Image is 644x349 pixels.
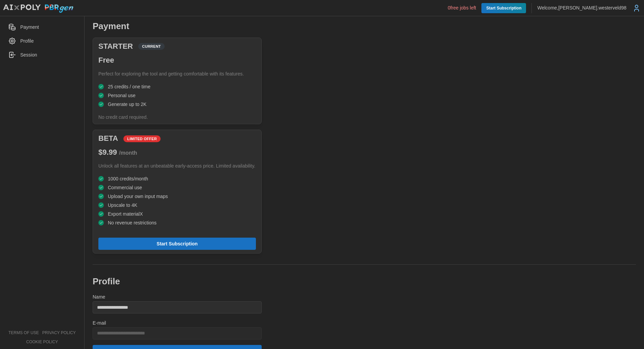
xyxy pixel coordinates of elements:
[93,20,262,32] h2: Payment
[108,102,146,107] span: Generate up to 2K
[4,48,80,62] a: Session
[481,3,526,13] a: Start Subscription
[8,330,39,336] a: terms of use
[108,84,150,89] span: 25 credits / one time
[486,3,521,13] span: Start Subscription
[4,34,80,48] a: Profile
[98,162,256,169] p: Unlock all features at an unbeatable early-access price. Limited availability.
[3,4,74,13] img: AIxPoly PBRgen
[108,93,136,98] span: Personal use
[98,238,256,250] button: Start Subscription
[93,320,106,327] label: E-mail
[98,55,256,66] h3: Free
[4,20,80,34] a: Payment
[20,24,39,30] span: Payment
[108,176,148,181] span: 1000 credits/month
[93,293,105,301] label: Name
[20,38,34,44] span: Profile
[448,4,476,11] p: 0 free jobs left
[108,203,137,208] span: Upscale to 4K
[93,276,262,287] h2: Profile
[98,147,256,158] h3: $ 9.99
[537,4,626,11] p: Welcome, [PERSON_NAME].westerveld98
[108,212,143,216] span: Export materialX
[26,339,58,345] a: cookie policy
[108,185,142,190] span: Commercial use
[119,150,137,156] span: / month
[98,133,118,144] h3: BETA
[98,114,256,121] p: No credit card required.
[127,136,157,142] span: LIMITED OFFER
[108,194,168,199] span: Upload your own input maps
[142,43,161,49] span: CURRENT
[20,52,37,58] span: Session
[157,238,197,249] span: Start Subscription
[42,330,76,336] a: privacy policy
[98,41,133,52] h3: STARTER
[108,220,157,225] span: No revenue restrictions
[98,70,256,77] p: Perfect for exploring the tool and getting comfortable with its features.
